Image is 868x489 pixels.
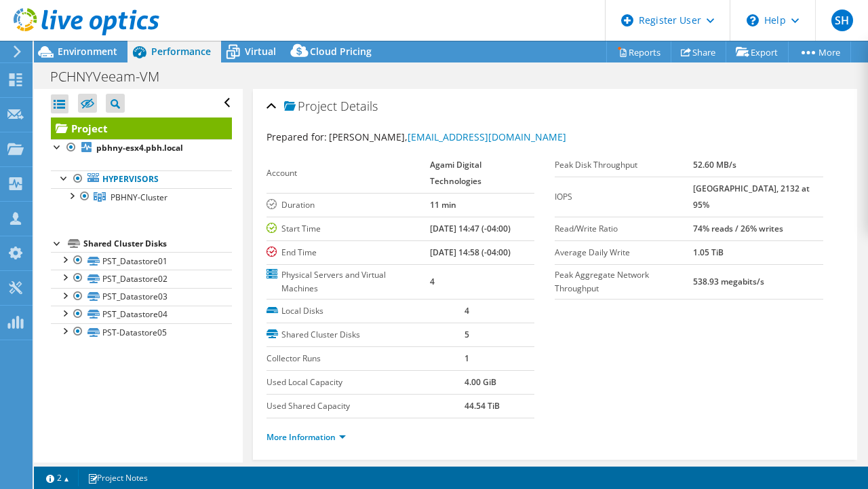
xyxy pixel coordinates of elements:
b: 52.60 MB/s [693,159,736,170]
label: Account [267,166,431,180]
b: 1 [465,352,469,364]
b: [DATE] 14:47 (-04:00) [430,223,511,234]
b: pbhny-esx4.pbh.local [96,142,183,153]
span: Cloud Pricing [310,45,372,58]
a: More [788,41,851,62]
label: Physical Servers and Virtual Machines [267,268,431,295]
label: Start Time [267,222,431,236]
span: Virtual [245,45,276,58]
span: [PERSON_NAME], [329,130,566,143]
a: PST_Datastore04 [51,306,232,323]
a: Share [671,41,726,62]
b: 4 [465,305,469,316]
span: Environment [58,45,117,58]
label: Used Local Capacity [267,376,465,389]
a: Reports [606,41,671,62]
b: 1.05 TiB [693,247,724,258]
div: Shared Cluster Disks [83,236,232,252]
a: PST_Datastore02 [51,270,232,287]
label: End Time [267,246,431,259]
b: 538.93 megabits/s [693,276,764,287]
b: 11 min [430,199,456,211]
span: PBHNY-Cluster [111,192,167,203]
svg: \n [747,14,759,26]
b: 44.54 TiB [465,400,500,412]
a: Hypervisors [51,170,232,188]
h1: PCHNYVeeam-VM [44,69,180,84]
label: Read/Write Ratio [555,222,693,236]
span: Project [284,100,337,113]
label: Local Disks [267,304,465,318]
a: Project Notes [78,469,157,486]
span: SH [831,10,853,31]
a: PST_Datastore03 [51,288,232,306]
label: Duration [267,198,431,212]
label: Collector Runs [267,352,465,365]
label: Peak Disk Throughput [555,158,693,172]
b: 5 [465,329,469,340]
a: [EMAIL_ADDRESS][DOMAIN_NAME] [408,130,566,143]
span: Performance [151,45,211,58]
label: Prepared for: [267,130,327,143]
a: Export [726,41,789,62]
a: PST_Datastore01 [51,252,232,270]
label: Peak Aggregate Network Throughput [555,268,693,295]
a: PBHNY-Cluster [51,188,232,206]
b: 4 [430,276,435,287]
b: 4.00 GiB [465,376,496,388]
span: Details [340,98,378,114]
label: Shared Cluster Disks [267,328,465,342]
b: [DATE] 14:58 (-04:00) [430,247,511,258]
b: Agami Digital Technologies [430,159,481,187]
b: 74% reads / 26% writes [693,223,783,234]
a: PST-Datastore05 [51,323,232,341]
a: pbhny-esx4.pbh.local [51,139,232,157]
label: IOPS [555,190,693,204]
a: Project [51,117,232,139]
a: More Information [267,431,346,443]
label: Average Daily Write [555,246,693,259]
a: 2 [37,469,79,486]
label: Used Shared Capacity [267,399,465,413]
b: [GEOGRAPHIC_DATA], 2132 at 95% [693,183,810,211]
